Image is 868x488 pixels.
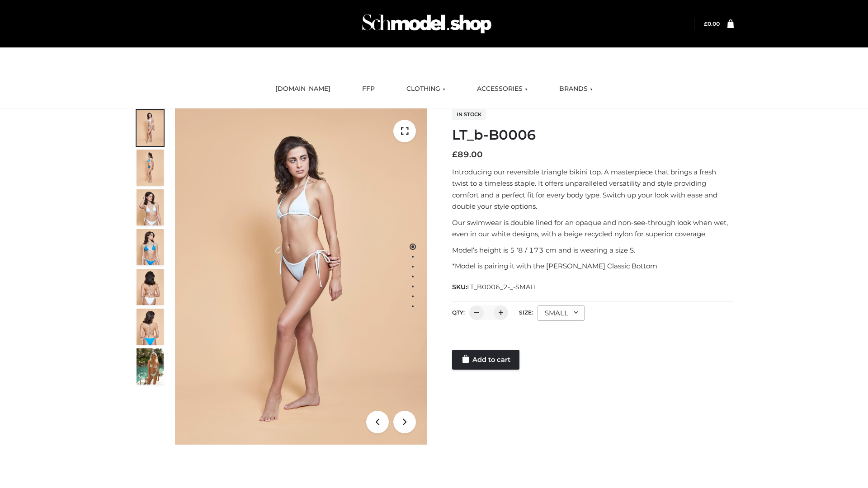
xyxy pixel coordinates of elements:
[137,189,164,225] img: ArielClassicBikiniTop_CloudNine_AzureSky_OW114ECO_3-scaled.jpg
[452,150,483,160] bdi: 89.00
[137,309,164,345] img: ArielClassicBikiniTop_CloudNine_AzureSky_OW114ECO_8-scaled.jpg
[452,282,538,292] span: SKU:
[452,260,734,272] p: *Model is pairing it with the [PERSON_NAME] Classic Bottom
[467,283,538,291] span: LT_B0006_2-_-SMALL
[137,110,164,146] img: ArielClassicBikiniTop_CloudNine_AzureSky_OW114ECO_1-scaled.jpg
[704,20,720,27] bdi: 0.00
[452,166,734,212] p: Introducing our reversible triangle bikini top. A masterpiece that brings a fresh twist to a time...
[452,127,734,143] h1: LT_b-B0006
[452,309,465,316] label: QTY:
[175,108,427,445] img: ArielClassicBikiniTop_CloudNine_AzureSky_OW114ECO_1
[704,20,720,27] a: £0.00
[538,305,585,321] div: SMALL
[452,244,734,256] p: Model’s height is 5 ‘8 / 173 cm and is wearing a size S.
[269,79,337,99] a: [DOMAIN_NAME]
[704,20,708,27] span: £
[400,79,452,99] a: CLOTHING
[452,350,519,370] a: Add to cart
[470,79,534,99] a: ACCESSORIES
[452,217,734,240] p: Our swimwear is double lined for an opaque and non-see-through look when wet, even in our white d...
[355,79,382,99] a: FFP
[552,79,599,99] a: BRANDS
[137,269,164,305] img: ArielClassicBikiniTop_CloudNine_AzureSky_OW114ECO_7-scaled.jpg
[452,150,458,160] span: £
[137,229,164,265] img: ArielClassicBikiniTop_CloudNine_AzureSky_OW114ECO_4-scaled.jpg
[519,309,533,316] label: Size:
[452,109,486,120] span: In stock
[359,6,495,42] img: Schmodel Admin 964
[137,150,164,186] img: ArielClassicBikiniTop_CloudNine_AzureSky_OW114ECO_2-scaled.jpg
[137,348,164,385] img: Arieltop_CloudNine_AzureSky2.jpg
